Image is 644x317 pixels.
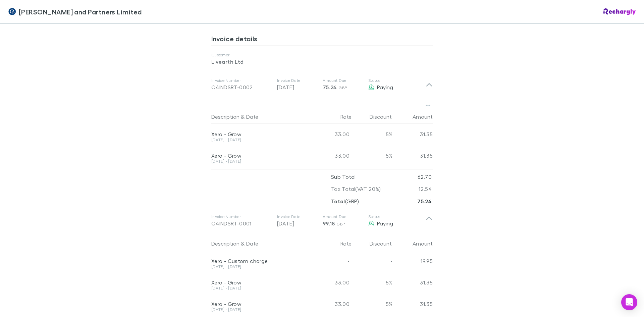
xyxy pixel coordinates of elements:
p: Invoice Number [211,78,272,83]
p: Customer [211,52,433,58]
p: 12.54 [419,183,432,195]
div: & [211,110,309,123]
strong: 75.24 [417,198,432,205]
div: - [312,250,352,272]
div: - [352,250,392,272]
div: 33.00 [312,272,352,293]
strong: Total [331,198,345,205]
p: Amount Due [323,78,363,83]
span: Paying [377,84,393,90]
p: Livearth Ltd [211,58,433,66]
div: Xero - Grow [211,279,309,286]
button: Date [246,237,258,250]
div: 33.00 [312,293,352,315]
div: [DATE] - [DATE] [211,265,309,269]
p: ( GBP ) [331,195,359,207]
button: Description [211,110,239,123]
div: [DATE] - [DATE] [211,138,309,142]
span: 99.18 [323,220,335,227]
h3: Invoice details [211,35,433,45]
div: [DATE] - [DATE] [211,159,309,163]
p: [DATE] [277,219,317,227]
div: O4INDSRT-0001 [211,219,272,227]
div: 31.35 [392,293,433,315]
p: Invoice Date [277,78,317,83]
p: Invoice Number [211,214,272,219]
p: Tax Total (VAT 20%) [331,183,381,195]
p: [DATE] [277,83,317,91]
div: 33.00 [312,145,352,166]
p: Amount Due [323,214,363,219]
div: Xero - Grow [211,301,309,307]
span: 75.24 [323,84,337,91]
p: Sub Total [331,171,356,183]
button: Description [211,237,239,250]
button: Date [246,110,258,123]
span: GBP [338,85,347,90]
div: Invoice NumberO4INDSRT-0001Invoice Date[DATE]Amount Due99.18 GBPStatusPaying [206,207,438,234]
div: Xero - Grow [211,131,309,138]
div: 31.35 [392,123,433,145]
div: 5% [352,272,392,293]
p: Status [368,78,426,83]
div: [DATE] - [DATE] [211,308,309,312]
p: 62.70 [418,171,432,183]
div: 31.35 [392,145,433,166]
img: Coates and Partners Limited's Logo [8,8,16,16]
div: 33.00 [312,123,352,145]
p: Invoice Date [277,214,317,219]
div: & [211,237,309,250]
div: 5% [352,123,392,145]
span: Paying [377,220,393,226]
div: O4INDSRT-0002 [211,83,272,91]
div: 5% [352,293,392,315]
div: 5% [352,145,392,166]
span: [PERSON_NAME] and Partners Limited [19,7,142,17]
p: Status [368,214,426,219]
div: Invoice NumberO4INDSRT-0002Invoice Date[DATE]Amount Due75.24 GBPStatusPaying [206,71,438,98]
div: 19.95 [392,250,433,272]
div: Xero - Grow [211,152,309,159]
div: 31.35 [392,272,433,293]
div: Open Intercom Messenger [621,294,637,310]
div: Xero - Custom charge [211,258,309,264]
img: Rechargly Logo [603,8,636,15]
span: GBP [336,221,345,226]
div: [DATE] - [DATE] [211,286,309,290]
